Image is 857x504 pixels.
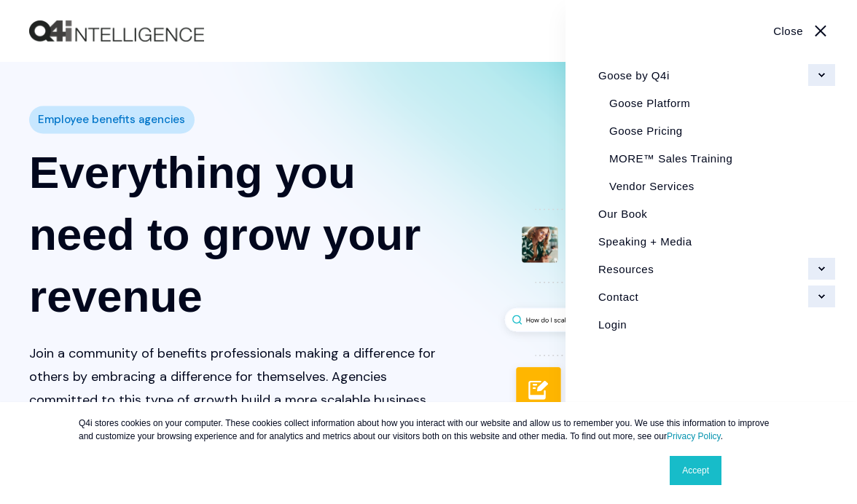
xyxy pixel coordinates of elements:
a: Accept [670,456,721,485]
a: Resources [587,255,835,283]
p: Q4i stores cookies on your computer. These cookies collect information about how you interact wit... [79,417,778,443]
a: Goose Pricing [587,117,835,144]
a: MORE™ Sales Training [587,144,835,172]
a: Login [587,310,835,338]
h1: Everything you need to grow your revenue [29,141,453,327]
a: Goose by Q4i [587,61,835,89]
a: Contact [587,283,835,310]
p: Join a community of benefits professionals making a difference for others by embracing a differen... [29,342,453,435]
div: Navigation Menu [587,61,835,338]
img: Q4intelligence, LLC logo [29,20,204,42]
a: Privacy Policy [667,431,721,441]
a: Goose Platform [587,89,835,117]
a: Vendor Services [587,172,835,200]
a: Our Book [587,200,835,227]
a: Speaking + Media [587,227,835,255]
a: Back to Home [29,20,204,42]
span: Employee benefits agencies [38,109,185,130]
a: Close Burger Menu [587,22,835,41]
